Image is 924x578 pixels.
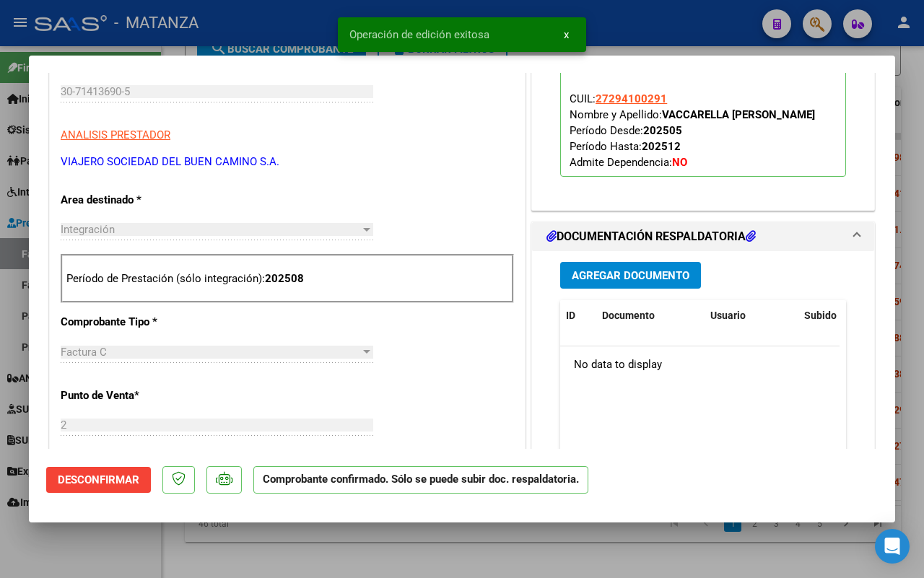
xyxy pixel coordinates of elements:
[662,108,815,121] strong: VACCARELLA [PERSON_NAME]
[804,310,837,321] span: Subido
[564,28,569,41] span: x
[602,310,655,321] span: Documento
[570,92,815,169] span: CUIL: Nombre y Apellido: Período Desde: Período Hasta: Admite Dependencia:
[552,22,580,48] button: x
[705,300,798,331] datatable-header-cell: Usuario
[532,251,874,551] div: DOCUMENTACIÓN RESPALDATORIA
[46,467,151,493] button: Desconfirmar
[560,262,701,289] button: Agregar Documento
[253,466,588,494] p: Comprobante confirmado. Sólo se puede subir doc. respaldatoria.
[560,346,840,382] div: No data to display
[532,222,874,251] mat-expansion-panel-header: DOCUMENTACIÓN RESPALDATORIA
[546,228,756,245] h1: DOCUMENTACIÓN RESPALDATORIA
[642,140,681,153] strong: 202512
[61,154,514,170] p: VIAJERO SOCIEDAD DEL BUEN CAMINO S.A.
[61,346,107,359] span: Factura C
[560,22,846,177] p: Legajo preaprobado para Período de Prestación:
[61,192,196,209] p: Area destinado *
[560,300,596,331] datatable-header-cell: ID
[349,27,489,42] span: Operación de edición exitosa
[710,310,746,321] span: Usuario
[61,223,115,236] span: Integración
[61,128,170,141] span: ANALISIS PRESTADOR
[61,314,196,330] p: Comprobante Tipo *
[66,271,508,287] p: Período de Prestación (sólo integración):
[643,124,682,137] strong: 202505
[798,300,871,331] datatable-header-cell: Subido
[572,269,689,282] span: Agregar Documento
[596,92,667,105] span: 27294100291
[265,272,304,285] strong: 202508
[566,310,575,321] span: ID
[875,529,910,564] div: Open Intercom Messenger
[672,156,687,169] strong: NO
[596,300,705,331] datatable-header-cell: Documento
[61,387,196,404] p: Punto de Venta
[58,473,139,486] span: Desconfirmar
